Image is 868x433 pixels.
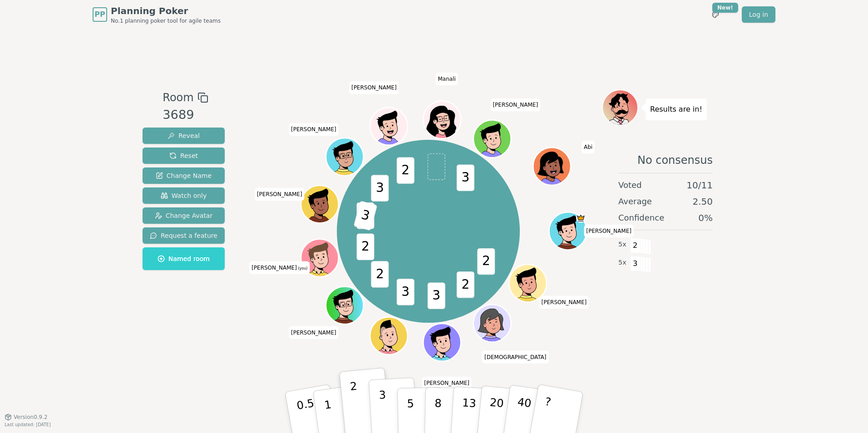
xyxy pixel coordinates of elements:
button: Change Name [143,167,225,184]
span: Click to change your name [422,377,472,389]
span: Click to change your name [289,326,339,339]
span: Reset [169,151,198,160]
span: 2 [396,157,414,183]
span: No consensus [637,153,713,167]
p: 2 [350,380,361,429]
button: Reveal [143,128,225,144]
button: New! [707,6,724,23]
p: Results are in! [650,103,702,116]
span: Click to change your name [349,81,399,94]
span: PP [94,9,105,20]
button: Watch only [143,187,225,204]
span: 3 [427,282,445,309]
a: Log in [742,6,775,23]
button: Version0.9.2 [5,413,48,421]
span: 5 x [618,240,626,250]
span: Click to change your name [369,368,379,381]
span: 3 [456,164,474,191]
span: Request a feature [150,231,217,240]
span: 3 [396,279,414,305]
span: Click to change your name [289,123,339,136]
button: Named room [143,247,225,270]
span: Planning Poker [111,5,221,17]
button: Change Avatar [143,207,225,224]
span: Room [163,89,193,106]
span: 2.50 [692,195,713,208]
span: Named room [158,254,210,263]
span: Click to change your name [490,98,540,111]
span: 2 [477,248,495,274]
span: Click to change your name [436,73,458,85]
span: 3 [353,201,377,231]
span: Click to change your name [539,296,589,309]
span: Dan is the host [576,213,585,223]
span: (you) [297,266,308,271]
span: Click to change your name [482,351,548,364]
div: 3689 [163,106,208,124]
span: 3 [371,175,389,201]
span: Voted [618,179,642,192]
span: Change Name [156,171,212,180]
button: Request a feature [143,227,225,244]
span: Click to change your name [249,261,310,274]
span: 10 / 11 [686,179,713,192]
span: Watch only [161,191,207,200]
span: Version 0.9.2 [14,413,48,421]
button: Reset [143,148,225,164]
span: Average [618,195,652,208]
span: Reveal [168,131,200,140]
span: Click to change your name [255,188,305,201]
span: 2 [456,271,474,298]
span: Last updated: [DATE] [5,422,51,427]
span: Change Avatar [155,211,213,220]
span: 2 [356,233,374,260]
div: New! [712,3,738,13]
span: 2 [630,238,641,253]
span: Click to change your name [584,225,634,237]
span: 5 x [618,258,626,268]
span: Confidence [618,212,664,224]
span: 0 % [698,212,713,224]
span: 2 [371,261,389,287]
button: Click to change your avatar [302,240,337,276]
span: 3 [630,256,641,271]
span: No.1 planning poker tool for agile teams [111,17,221,25]
a: PPPlanning PokerNo.1 planning poker tool for agile teams [93,5,221,25]
span: Click to change your name [582,141,595,153]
